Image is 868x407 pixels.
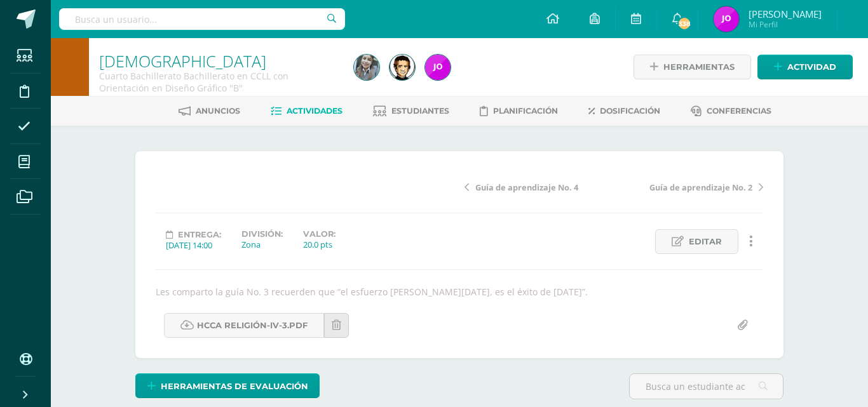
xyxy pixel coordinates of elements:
[241,239,283,250] div: Zona
[166,239,221,251] div: [DATE] 14:00
[303,239,336,250] div: 20.0 pts
[480,101,558,121] a: Planificación
[714,6,739,32] img: 348d307377bbb1ab8432acbc23fb6534.png
[303,229,336,239] label: Valor:
[179,101,240,121] a: Anuncios
[691,101,771,121] a: Conferencias
[287,106,342,116] span: Actividades
[600,106,660,116] span: Dosificación
[677,17,691,30] span: 338
[493,106,558,116] span: Planificación
[663,55,735,79] span: Herramientas
[161,375,308,398] span: Herramientas de evaluación
[151,286,768,298] div: Les comparto la guía No. 3 recuerden que “el esfuerzo [PERSON_NAME][DATE], es el éxito de [DATE]”.
[164,313,324,338] a: HCCA Religión-IV-3.pdf
[135,373,320,398] a: Herramientas de evaluación
[634,55,751,79] a: Herramientas
[614,180,763,193] a: Guía de aprendizaje No. 2
[99,50,266,72] a: [DEMOGRAPHIC_DATA]
[757,55,853,79] a: Actividad
[689,230,722,253] span: Editar
[588,101,660,121] a: Dosificación
[391,106,449,116] span: Estudiantes
[749,19,822,30] span: Mi Perfil
[373,101,449,121] a: Estudiantes
[59,8,345,30] input: Busca un usuario...
[354,55,379,80] img: 93a01b851a22af7099796f9ee7ca9c46.png
[390,55,415,80] img: 6056a2abe62e3aa300462f02f2e298e5.png
[99,70,339,94] div: Cuarto Bachillerato Bachillerato en CCLL con Orientación en Diseño Gráfico 'B'
[271,101,342,121] a: Actividades
[749,8,822,20] span: [PERSON_NAME]
[475,182,578,193] span: Guía de aprendizaje No. 4
[196,106,240,116] span: Anuncios
[465,180,614,193] a: Guía de aprendizaje No. 4
[649,182,752,193] span: Guía de aprendizaje No. 2
[707,106,771,116] span: Conferencias
[178,230,221,239] span: Entrega:
[99,52,339,70] h1: Biblia
[787,55,836,79] span: Actividad
[630,374,783,399] input: Busca un estudiante aquí...
[425,55,451,80] img: 348d307377bbb1ab8432acbc23fb6534.png
[241,229,283,239] label: División:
